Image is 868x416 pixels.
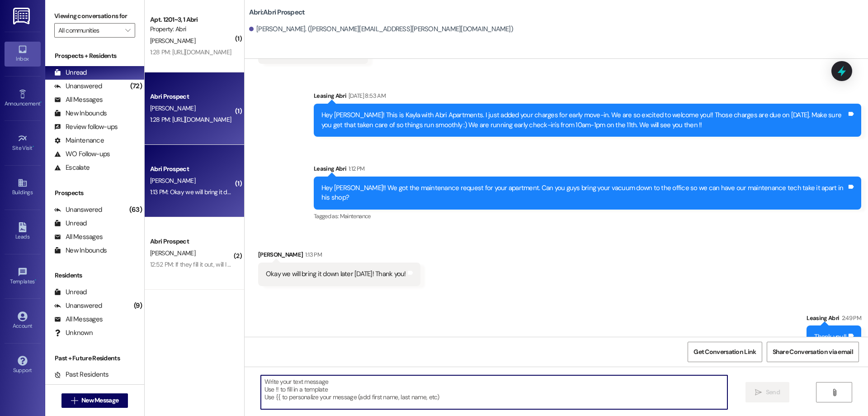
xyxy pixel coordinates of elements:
[54,109,107,118] div: New Inbounds
[150,188,301,196] div: 1:13 PM: Okay we will bring it down later [DATE]! Thank you!
[71,397,78,404] i: 
[13,8,32,24] img: ResiDesk Logo
[755,389,762,396] i: 
[127,203,144,217] div: (63)
[258,250,420,263] div: [PERSON_NAME]
[321,183,847,203] div: Hey [PERSON_NAME]!! We got the maintenance request for your apartment. Can you guys bring your va...
[314,164,861,177] div: Leasing Abri
[54,163,90,172] div: Escalate
[54,328,93,338] div: Unknown
[35,277,36,283] span: •
[58,23,121,38] input: All communities
[45,188,144,198] div: Prospects
[5,42,41,66] a: Inbox
[5,353,41,378] a: Support
[266,269,406,279] div: Okay we will bring it down later [DATE]! Thank you!
[150,249,195,257] span: [PERSON_NAME]
[61,393,128,408] button: New Message
[54,315,103,324] div: All Messages
[45,271,144,280] div: Residents
[81,396,118,405] span: New Message
[5,264,41,289] a: Templates •
[150,104,195,112] span: [PERSON_NAME]
[314,210,861,223] div: Tagged as:
[150,237,234,246] div: Abri Prospect
[40,99,42,105] span: •
[688,342,762,362] button: Get Conversation Link
[150,48,231,56] div: 1:28 PM: [URL][DOMAIN_NAME]
[150,37,195,45] span: [PERSON_NAME]
[54,205,102,215] div: Unanswered
[321,110,847,130] div: Hey [PERSON_NAME]! This is Kayla with Abri Apartments. I just added your charges for early move-i...
[303,250,321,259] div: 1:13 PM
[773,347,853,357] span: Share Conversation via email
[54,68,87,77] div: Unread
[745,382,789,402] button: Send
[5,220,41,244] a: Leads
[814,332,846,342] div: Thank you!!
[33,143,34,150] span: •
[346,91,386,100] div: [DATE] 8:53 AM
[132,299,144,313] div: (9)
[150,115,231,124] div: 1:28 PM: [URL][DOMAIN_NAME]
[150,177,195,185] span: [PERSON_NAME]
[807,313,861,326] div: Leasing Abri
[54,136,104,145] div: Maintenance
[54,301,102,311] div: Unanswered
[346,164,364,173] div: 1:12 PM
[54,122,118,132] div: Review follow-ups
[54,9,135,23] label: Viewing conversations for
[150,92,234,101] div: Abri Prospect
[150,15,234,24] div: Apt. 1201~3, 1 Abri
[150,164,234,174] div: Abri Prospect
[45,354,144,363] div: Past + Future Residents
[831,389,838,396] i: 
[5,175,41,200] a: Buildings
[314,91,861,104] div: Leasing Abri
[5,131,41,155] a: Site Visit •
[693,347,756,357] span: Get Conversation Link
[840,313,861,323] div: 2:49 PM
[150,24,234,34] div: Property: Abri
[150,260,409,268] div: 12:52 PM: If they fill it out, will I be able to keep my same apartment and get the single parkin...
[54,246,107,255] div: New Inbounds
[54,370,109,379] div: Past Residents
[5,309,41,333] a: Account
[249,24,513,34] div: [PERSON_NAME]. ([PERSON_NAME][EMAIL_ADDRESS][PERSON_NAME][DOMAIN_NAME])
[54,287,87,297] div: Unread
[54,81,102,91] div: Unanswered
[125,27,130,34] i: 
[340,212,371,220] span: Maintenance
[54,95,103,105] div: All Messages
[767,342,859,362] button: Share Conversation via email
[54,219,87,228] div: Unread
[128,79,144,93] div: (72)
[766,387,780,397] span: Send
[54,149,110,159] div: WO Follow-ups
[54,232,103,242] div: All Messages
[45,51,144,61] div: Prospects + Residents
[249,8,305,17] b: Abri: Abri Prospect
